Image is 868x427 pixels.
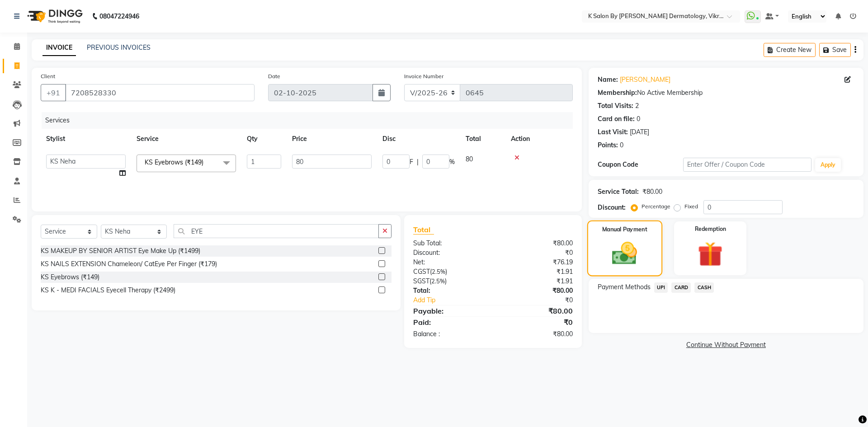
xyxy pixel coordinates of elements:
div: Membership: [598,88,637,98]
div: KS NAILS EXTENSION Chameleon/ CatEye Per Finger (₹179) [41,259,217,269]
div: [DATE] [630,127,649,137]
img: logo [23,4,85,29]
a: [PERSON_NAME] [620,75,670,84]
div: 2 [635,101,639,111]
button: +91 [41,84,66,101]
label: Fixed [684,202,698,211]
label: Manual Payment [602,225,647,234]
div: Card on file: [598,114,635,124]
th: Qty [241,129,287,149]
span: CASH [694,282,714,293]
span: F [410,157,413,167]
img: _cash.svg [604,239,645,268]
div: No Active Membership [598,88,854,98]
div: 0 [620,141,623,150]
div: Total: [406,286,493,296]
a: Continue Without Payment [590,340,862,350]
div: 0 [637,114,640,124]
span: CARD [671,282,691,293]
button: Save [819,43,851,57]
a: Add Tip [406,296,507,305]
label: Percentage [642,202,670,211]
div: Paid: [406,317,493,328]
div: Coupon Code [598,160,683,169]
th: Price [287,129,377,149]
input: Search or Scan [174,224,379,238]
span: CGST [413,267,430,276]
span: | [417,157,419,167]
span: UPI [654,282,668,293]
div: ₹80.00 [493,286,579,296]
span: 2.5% [432,268,445,275]
div: Total Visits: [598,101,633,111]
span: Total [413,225,434,235]
button: Apply [815,158,841,172]
th: Stylist [41,129,131,149]
div: ( ) [406,277,493,286]
div: Service Total: [598,187,639,197]
input: Search by Name/Mobile/Email/Code [65,84,255,101]
div: ₹0 [507,296,579,305]
th: Action [505,129,573,149]
div: ₹1.91 [493,277,579,286]
span: KS Eyebrows (₹149) [145,158,203,166]
label: Date [268,72,280,80]
div: Payable: [406,305,493,316]
div: KS Eyebrows (₹149) [41,272,99,282]
th: Service [131,129,241,149]
div: ( ) [406,267,493,277]
span: Payment Methods [598,282,651,292]
label: Invoice Number [404,72,443,80]
div: Balance : [406,329,493,339]
span: 2.5% [431,277,445,285]
div: ₹80.00 [493,239,579,248]
span: % [449,157,455,167]
div: ₹0 [493,317,579,328]
div: Last Visit: [598,127,628,137]
a: x [203,158,208,166]
div: Discount: [598,203,626,212]
label: Redemption [695,225,726,233]
div: ₹80.00 [493,329,579,339]
a: INVOICE [42,40,76,56]
div: ₹0 [493,248,579,258]
div: Discount: [406,248,493,258]
div: ₹76.19 [493,258,579,267]
div: Name: [598,75,618,84]
div: ₹80.00 [493,305,579,316]
input: Enter Offer / Coupon Code [683,158,811,172]
div: Points: [598,141,618,150]
span: SGST [413,277,429,285]
b: 08047224946 [99,4,139,29]
span: 80 [466,155,473,163]
div: ₹1.91 [493,267,579,277]
th: Total [460,129,505,149]
div: Services [42,112,580,129]
label: Client [41,72,55,80]
a: PREVIOUS INVOICES [87,43,151,52]
th: Disc [377,129,460,149]
div: KS K - MEDI FACIALS Eyecell Therapy (₹2499) [41,286,175,295]
img: _gift.svg [690,239,731,270]
div: Sub Total: [406,239,493,248]
div: ₹80.00 [642,187,662,197]
div: Net: [406,258,493,267]
div: KS MAKEUP BY SENIOR ARTIST Eye Make Up (₹1499) [41,246,200,256]
button: Create New [764,43,816,57]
